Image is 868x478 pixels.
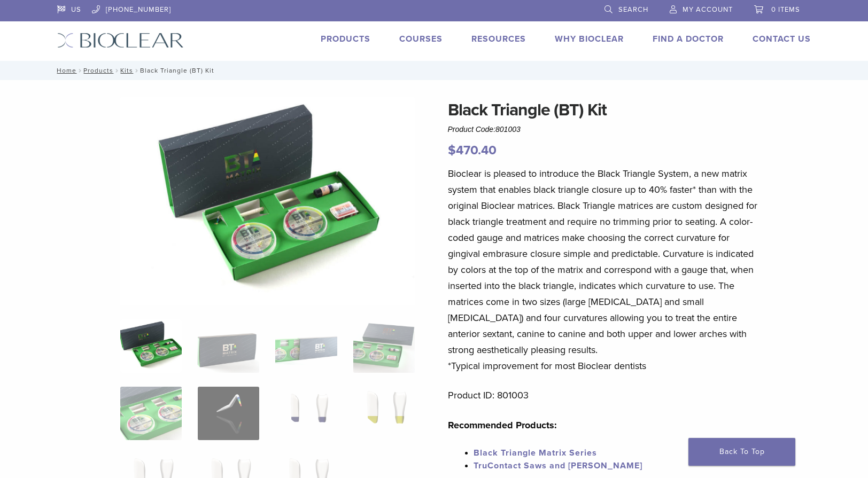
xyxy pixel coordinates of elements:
[353,387,415,440] img: Black Triangle (BT) Kit - Image 8
[321,34,370,44] a: Products
[653,34,724,44] a: Find A Doctor
[275,319,337,373] img: Black Triangle (BT) Kit - Image 3
[474,460,642,471] a: TruContact Saws and [PERSON_NAME]
[83,67,113,74] a: Products
[53,67,76,74] a: Home
[474,448,597,458] a: Black Triangle Matrix Series
[683,5,733,14] span: My Account
[448,125,521,134] span: Product Code:
[771,5,800,14] span: 0 items
[495,125,521,134] span: 801003
[49,61,819,80] nav: Black Triangle (BT) Kit
[448,166,762,374] p: Bioclear is pleased to introduce the Black Triangle System, a new matrix system that enables blac...
[399,34,443,44] a: Courses
[448,143,456,158] span: $
[120,97,415,305] img: Intro Black Triangle Kit-6 - Copy
[57,33,184,48] img: Bioclear
[688,438,795,466] a: Back To Top
[120,67,133,74] a: Kits
[275,387,337,440] img: Black Triangle (BT) Kit - Image 7
[448,419,557,431] strong: Recommended Products:
[120,387,182,440] img: Black Triangle (BT) Kit - Image 5
[198,387,259,440] img: Black Triangle (BT) Kit - Image 6
[198,319,259,373] img: Black Triangle (BT) Kit - Image 2
[753,34,811,44] a: Contact Us
[113,68,120,73] span: /
[448,143,497,158] bdi: 470.40
[353,319,415,373] img: Black Triangle (BT) Kit - Image 4
[555,34,624,44] a: Why Bioclear
[448,97,762,123] h1: Black Triangle (BT) Kit
[133,68,140,73] span: /
[471,34,526,44] a: Resources
[120,319,182,373] img: Intro-Black-Triangle-Kit-6-Copy-e1548792917662-324x324.jpg
[448,387,762,403] p: Product ID: 801003
[618,5,648,14] span: Search
[76,68,83,73] span: /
